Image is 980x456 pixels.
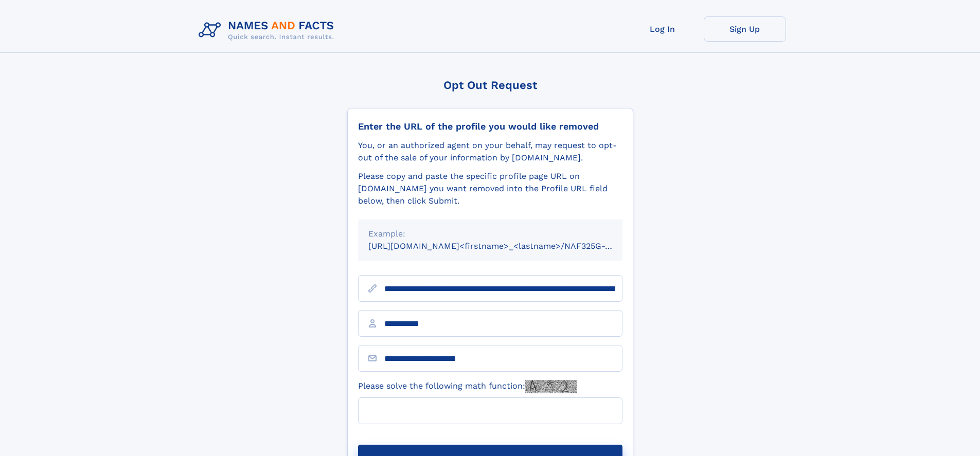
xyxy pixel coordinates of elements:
[347,79,633,92] div: Opt Out Request
[368,241,642,251] small: [URL][DOMAIN_NAME]<firstname>_<lastname>/NAF325G-xxxxxxxx
[358,380,577,393] label: Please solve the following math function:
[194,16,343,44] img: Logo Names and Facts
[358,170,622,207] div: Please copy and paste the specific profile page URL on [DOMAIN_NAME] you want removed into the Pr...
[358,139,622,164] div: You, or an authorized agent on your behalf, may request to opt-out of the sale of your informatio...
[358,121,622,132] div: Enter the URL of the profile you would like removed
[621,16,704,42] a: Log In
[368,228,612,240] div: Example:
[704,16,786,42] a: Sign Up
